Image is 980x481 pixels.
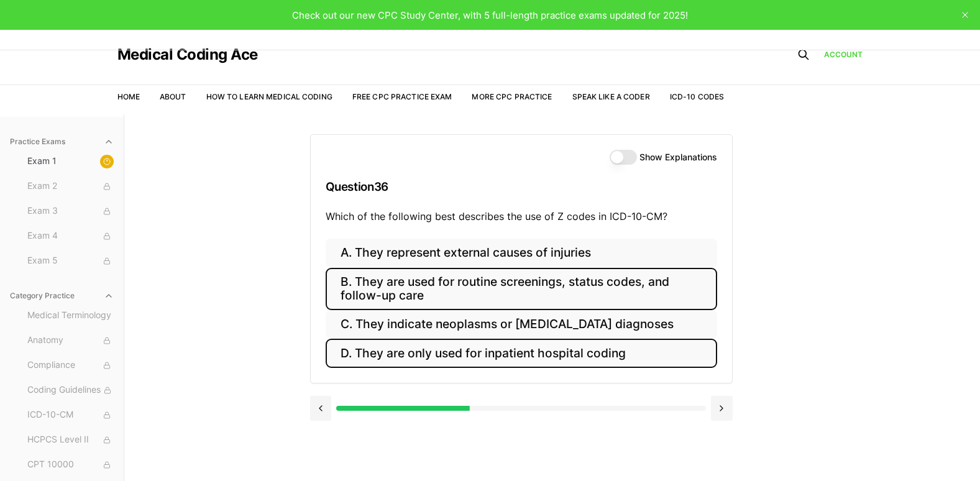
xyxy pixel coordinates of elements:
a: About [160,92,186,101]
button: D. They are only used for inpatient hospital coding [326,339,717,368]
span: Exam 2 [27,180,114,193]
button: C. They indicate neoplasms or [MEDICAL_DATA] diagnoses [326,310,717,339]
a: Speak Like a Coder [572,92,650,101]
button: Exam 5 [22,251,119,271]
span: HCPCS Level II [27,433,114,447]
p: Which of the following best describes the use of Z codes in ICD-10-CM? [326,209,717,224]
a: Account [824,49,863,60]
a: How to Learn Medical Coding [206,92,332,101]
button: Exam 1 [22,152,119,172]
button: Exam 3 [22,201,119,221]
span: ICD-10-CM [27,408,114,422]
span: Coding Guidelines [27,383,114,397]
a: More CPC Practice [472,92,552,101]
a: ICD-10 Codes [670,92,724,101]
span: Medical Terminology [27,309,114,323]
span: Exam 1 [27,155,114,168]
span: Anatomy [27,334,114,347]
button: Practice Exams [5,132,119,152]
h3: Question 36 [326,168,717,205]
button: Exam 2 [22,176,119,196]
button: close [955,5,975,25]
span: CPT 10000 [27,458,114,472]
a: Medical Coding Ace [117,47,258,62]
button: Medical Terminology [22,306,119,326]
button: Category Practice [5,286,119,306]
button: A. They represent external causes of injuries [326,239,717,268]
span: Check out our new CPC Study Center, with 5 full-length practice exams updated for 2025! [292,9,688,21]
button: Coding Guidelines [22,380,119,400]
span: Exam 5 [27,254,114,268]
button: HCPCS Level II [22,430,119,450]
button: ICD-10-CM [22,405,119,425]
span: Compliance [27,359,114,372]
button: Exam 4 [22,226,119,246]
button: Compliance [22,355,119,375]
label: Show Explanations [639,153,717,162]
button: CPT 10000 [22,455,119,475]
button: B. They are used for routine screenings, status codes, and follow-up care [326,268,717,310]
span: Exam 4 [27,229,114,243]
a: Free CPC Practice Exam [352,92,452,101]
a: Home [117,92,140,101]
button: Anatomy [22,331,119,350]
span: Exam 3 [27,204,114,218]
